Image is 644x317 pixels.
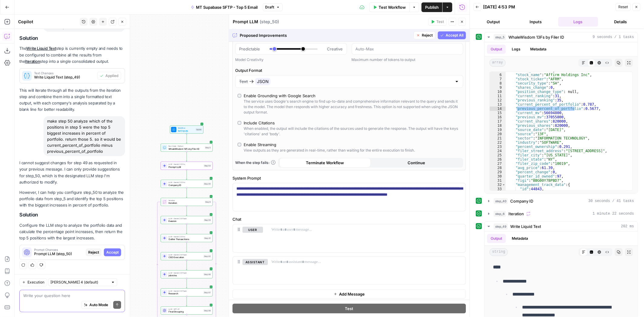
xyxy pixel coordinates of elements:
[593,34,634,40] span: 9 seconds / 1 tasks
[203,291,211,294] div: Step 47
[414,31,435,39] button: Reject
[422,33,433,38] span: Reject
[186,206,187,216] g: Edge from step_6 to step_29
[238,94,241,98] input: Enable Grounding with Google SearchThe service uses Google's search engine to find up-to-date and...
[106,250,119,255] span: Accept
[379,4,406,10] span: Test Workflow
[244,99,461,115] div: The service uses Google's search engine to find up-to-date and comprehensive information relevant...
[232,216,466,222] label: Chat
[436,19,444,24] span: Test
[356,46,460,52] input: Auto-Max
[489,248,508,256] span: string
[186,152,187,162] g: Edge from step_5 to step_50
[168,165,202,168] span: Prompt LLM
[19,189,125,208] p: However, I can help you configure step_50 to analyze the portfolio data from step_5 and identify ...
[186,188,187,198] g: Edge from step_40 to step_6
[19,35,125,41] h2: Solution
[168,201,203,205] span: Iteration
[161,306,213,315] div: LLM · GPT-4.1Final GroupingStep 48
[232,175,466,181] label: System Prompt
[235,57,347,62] div: Model Creativity
[487,45,506,54] button: Output
[168,310,202,313] span: Final Grouping
[238,143,241,146] input: Enable StreamingView outputs as they are generated in real-time, rather than waiting for the enti...
[494,34,506,40] span: step_5
[19,222,125,241] p: Configure the LLM step to analyze the portfolio data and calculate the percentage point increases...
[428,18,447,26] button: Test
[490,149,506,153] div: 24
[490,119,506,123] div: 17
[50,279,108,285] input: Claude Sonnet 4 (default)
[621,224,634,229] span: 202 ms
[161,270,213,278] div: LLM · Gemini 2.5 FlashjobrolesStep 46
[178,127,194,130] span: Workflow
[161,252,213,260] div: LLM · Gemini 2.5 FlashCEO ExecutionStep 42
[508,211,524,217] span: Iteration
[19,278,47,286] button: Execution
[168,238,203,241] span: Outlier Transactions
[244,126,461,137] div: When enabled, the output will include the citations of the sources used to generate the response....
[494,211,506,217] span: step_6
[235,160,276,165] span: When the step fails:
[616,3,631,11] button: Reset
[168,256,202,259] span: CEO Execution
[265,5,274,10] span: Draft
[168,147,203,150] span: WhaleWisdom 13Fs by Filer ID
[490,136,506,140] div: 21
[485,196,638,206] button: 30 seconds / 41 tasks
[186,242,187,252] g: Edge from step_41 to step_42
[168,181,202,184] span: LLM · Gemini 2.5 Pro
[490,132,506,136] div: 20
[490,102,506,107] div: 13
[238,121,241,125] input: Include CitationsWhen enabled, the output will include the citations of the sources used to gener...
[490,94,506,98] div: 11
[487,234,506,243] button: Output
[43,116,125,156] div: make step 50 analyze which of the positions in step 5 were the top 5 biggest increases in percent...
[485,222,638,231] button: 202 ms
[27,280,44,285] span: Execution
[239,46,260,52] span: Predictable
[204,164,211,167] div: Step 50
[490,166,506,170] div: 28
[232,304,466,313] button: Test
[34,72,95,75] span: Text Changes
[186,133,187,143] g: Edge from start to step_5
[490,178,506,183] div: 31
[244,142,276,148] div: Enable Streaming
[19,87,125,113] p: This will iterate through all the outputs from the iteration step and combine them into a single ...
[490,123,506,128] div: 18
[593,211,634,216] span: 1 minute 22 seconds
[161,216,213,224] div: LLM · Gemini 2.5 FlashEvasionStep 29
[97,72,121,80] button: Applied
[490,128,506,132] div: 19
[260,19,279,25] span: ( step_50 )
[490,111,506,115] div: 15
[490,115,506,119] div: 16
[161,234,213,242] div: LLM · Gemini 2.5 ProOutlier TransactionsStep 41
[81,301,111,309] button: Auto Mode
[339,291,365,297] span: Add Message
[244,148,415,153] div: View outputs as they are generated in real-time, rather than waiting for the entire execution to ...
[255,78,271,85] span: JSON
[502,183,505,187] span: Toggle code folding, rows 32 through 39
[205,146,211,149] div: Step 5
[490,170,506,174] div: 29
[490,162,506,166] div: 27
[421,2,442,12] button: Publish
[187,2,261,12] button: MT Supabase SFTP - Top 5 Email
[558,17,598,27] button: Logs
[25,59,40,64] a: Iteration
[490,85,506,90] div: 9
[588,198,634,204] span: 30 seconds / 41 tasks
[490,174,506,178] div: 30
[494,223,508,229] span: step_49
[408,160,425,166] span: Continue
[19,212,125,218] h2: Solution
[186,278,187,288] g: Edge from step_46 to step_47
[508,234,532,243] button: Metadata
[203,255,211,258] div: Step 42
[178,129,194,132] span: Set Inputs
[168,183,202,187] span: Company ID
[186,260,187,270] g: Edge from step_42 to step_46
[473,17,513,27] button: Output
